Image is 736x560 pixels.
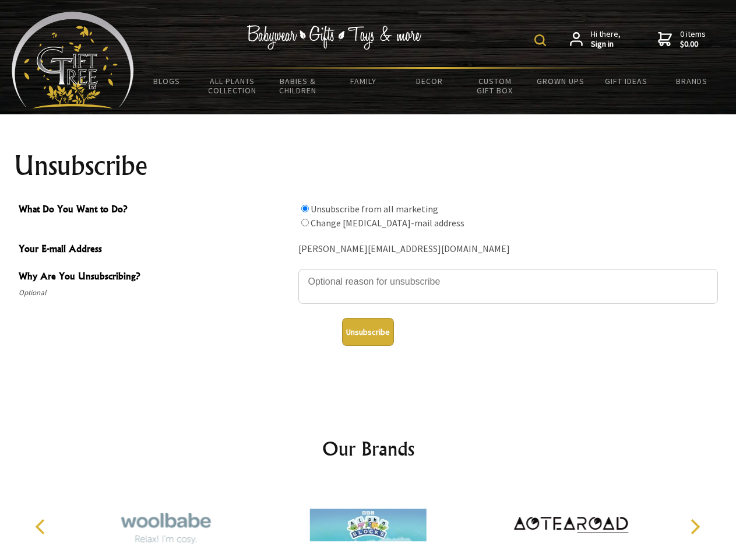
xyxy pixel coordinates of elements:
[331,69,397,93] a: Family
[593,69,659,93] a: Gift Ideas
[680,39,706,50] strong: $0.00
[311,217,464,229] label: Change [MEDICAL_DATA]-mail address
[247,25,422,50] img: Babywear - Gifts - Toys & more
[298,240,718,258] div: [PERSON_NAME][EMAIL_ADDRESS][DOMAIN_NAME]
[200,69,266,103] a: All Plants Collection
[12,12,134,108] img: Babyware - Gifts - Toys and more...
[534,34,546,46] img: product search
[311,203,438,215] label: Unsubscribe from all marketing
[19,202,293,219] span: What Do You Want to Do?
[23,435,713,463] h2: Our Brands
[19,242,293,258] span: Your E-mail Address
[659,69,725,93] a: Brands
[19,269,293,286] span: Why Are You Unsubscribing?
[682,514,707,540] button: Next
[134,69,200,93] a: BLOGS
[301,219,309,226] input: What Do You Want to Do?
[14,152,723,180] h1: Unsubscribe
[396,69,462,93] a: Decor
[29,514,55,540] button: Previous
[298,269,718,304] textarea: Why Are You Unsubscribing?
[462,69,528,103] a: Custom Gift Box
[301,205,309,212] input: What Do You Want to Do?
[265,69,331,103] a: Babies & Children
[570,29,621,50] a: Hi there,Sign in
[527,69,593,93] a: Grown Ups
[658,29,706,50] a: 0 items$0.00
[19,286,293,300] span: Optional
[342,318,394,346] button: Unsubscribe
[680,29,706,50] span: 0 items
[591,29,621,50] span: Hi there,
[591,39,621,50] strong: Sign in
